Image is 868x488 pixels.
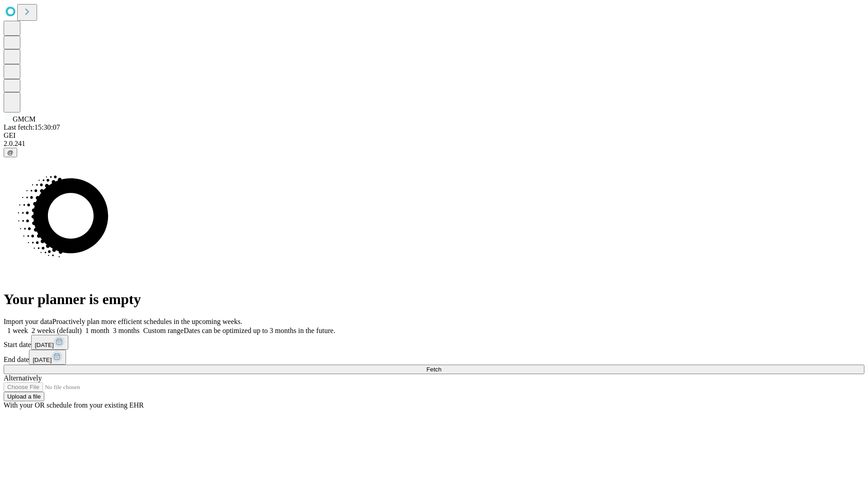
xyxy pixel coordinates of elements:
[35,342,54,348] span: [DATE]
[184,327,335,334] span: Dates can be optimized up to 3 months in the future.
[4,291,864,308] h1: Your planner is empty
[4,401,144,409] span: With your OR schedule from your existing EHR
[4,318,52,325] span: Import your data
[4,350,864,365] div: End date
[7,327,28,334] span: 1 week
[4,131,864,140] div: GEI
[85,327,109,334] span: 1 month
[31,335,68,350] button: [DATE]
[52,318,242,325] span: Proactively plan more efficient schedules in the upcoming weeks.
[33,357,52,363] span: [DATE]
[4,148,17,157] button: @
[143,327,184,334] span: Custom range
[13,115,36,123] span: GMCM
[32,327,82,334] span: 2 weeks (default)
[113,327,140,334] span: 3 months
[4,335,864,350] div: Start date
[7,149,14,156] span: @
[426,366,441,373] span: Fetch
[4,140,864,148] div: 2.0.241
[29,350,66,365] button: [DATE]
[4,365,864,374] button: Fetch
[4,392,44,401] button: Upload a file
[4,123,60,131] span: Last fetch: 15:30:07
[4,374,42,382] span: Alternatively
